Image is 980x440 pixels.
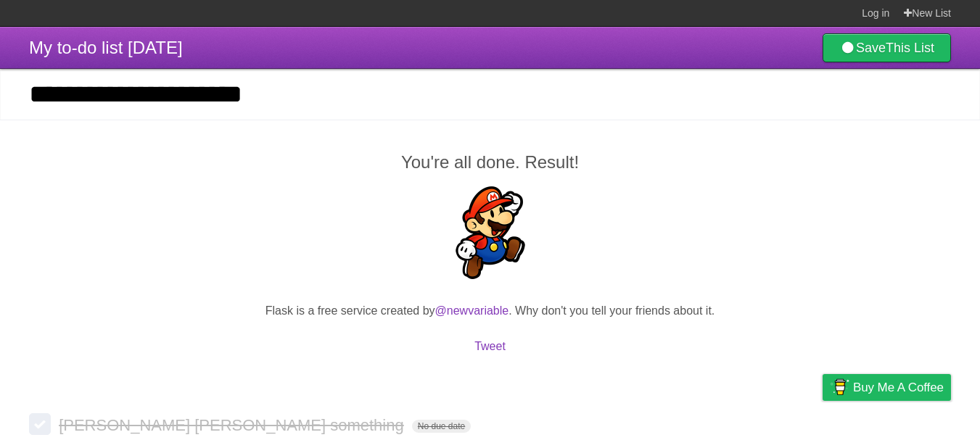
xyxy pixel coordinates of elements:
[59,416,408,434] span: [PERSON_NAME] [PERSON_NAME] something
[886,41,934,55] b: This List
[29,38,183,57] span: My to-do list [DATE]
[444,186,537,279] img: Super Mario
[830,375,849,399] img: Buy me a coffee
[823,33,951,62] a: SaveThis List
[823,374,951,401] a: Buy me a coffee
[29,302,951,320] p: Flask is a free service created by . Why don't you tell your friends about it.
[29,413,51,435] label: Done
[853,375,944,400] span: Buy me a coffee
[412,420,471,433] span: No due date
[435,304,509,317] a: @newvariable
[29,149,951,175] h2: You're all done. Result!
[474,340,506,352] a: Tweet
